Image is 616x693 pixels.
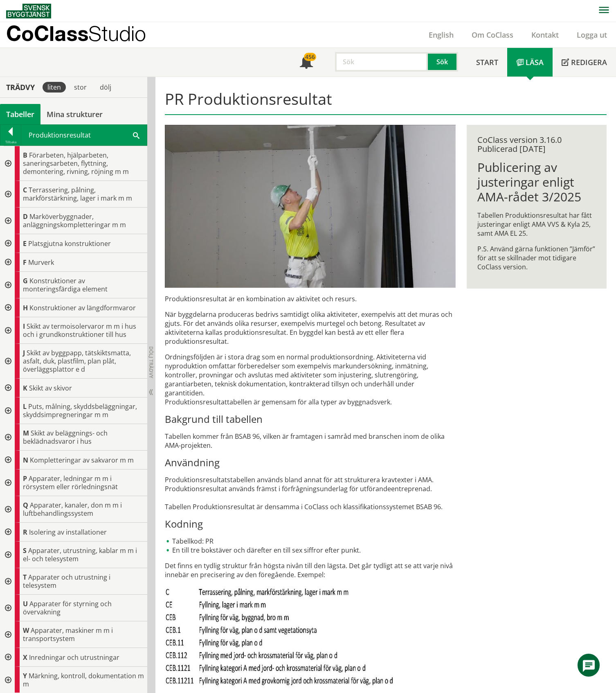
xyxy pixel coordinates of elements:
[526,57,544,67] span: Läsa
[522,30,568,40] a: Kontakt
[0,139,21,145] div: Tillbaka
[23,653,27,662] span: X
[23,626,29,635] span: W
[23,429,108,446] span: Skikt av beläggnings- och beklädnadsvaror i hus
[88,21,146,45] span: Studio
[2,83,39,92] div: Trädvy
[23,626,113,643] span: Apparater, maskiner m m i transportsystem
[23,303,28,312] span: H
[95,82,116,93] div: dölj
[23,239,27,248] span: E
[23,322,136,339] span: Skikt av termoisolervaror m m i hus och i grundkonstruktioner till hus
[23,474,118,491] span: Apparater, ledningar m m i rörsystem eller rörledningsnät
[304,53,316,61] div: 456
[23,528,27,537] span: R
[133,131,139,139] span: Sök i tabellen
[23,573,110,590] span: Apparater och utrustning i telesystem
[165,310,455,346] p: När byggdelarna produceras bedrivs samtidigt olika aktiviteter, exempelvis att det muras och gjut...
[23,185,132,203] span: Terrassering, pålning, markförstärkning, lager i mark m m
[477,244,596,271] p: P.S. Använd gärna funktionen ”Jämför” för att se skillnader mot tidigare CoClass version.
[23,384,27,393] span: K
[165,537,455,546] li: Tabellkod: PR
[571,57,607,67] span: Redigera
[23,402,137,419] span: Puts, målning, skyddsbeläggningar, skyddsimpregneringar m m
[21,125,147,145] div: Produktionsresultat
[23,546,137,563] span: Apparater, utrustning, kablar m m i el- och telesystem
[29,303,136,312] span: Konstruktioner av längdformvaror
[165,352,455,406] p: Ordningsföljden är i stora drag som en normal produktionsordning. Aktiviteterna vid nyproduktion ...
[6,22,164,47] a: CoClassStudio
[553,48,616,77] a: Redigera
[29,528,107,537] span: Isolering av installationer
[23,599,112,616] span: Apparater för styrning och övervakning
[23,212,126,229] span: Marköverbyggnader, anläggningskompletteringar m m
[165,456,455,469] h3: Användning
[23,348,25,357] span: J
[477,211,596,238] p: Tabellen Produktionsresultat har fått justeringar enligt AMA VVS & Kyla 25, samt AMA EL 25.
[165,546,455,555] li: En till tre bokstäver och därefter en till sex siffror efter punkt.
[23,212,28,221] span: D
[165,475,455,511] p: Produktionsresultatstabellen används bland annat för att strukturera kravtexter i AMA. Produktion...
[23,348,131,374] span: Skikt av byggpapp, tätskiktsmatta, asfalt, duk, plastfilm, plan plåt, överläggsplattor e d
[6,29,146,38] p: CoClass
[291,48,322,77] a: 456
[30,456,134,465] span: Kompletteringar av sakvaror m m
[165,518,455,530] h3: Kodning
[23,276,108,293] span: Konstruktioner av monteringsfärdiga element
[23,185,27,194] span: C
[467,48,507,77] a: Start
[23,258,27,267] span: F
[23,151,129,176] span: Förarbeten, hjälparbeten, saneringsarbeten, flyttning, demontering, rivning, röjning m m
[476,57,498,67] span: Start
[165,432,455,450] p: Tabellen kommer från BSAB 96, vilken är framtagen i samråd med branschen inom de olika AMA-projek...
[23,456,28,465] span: N
[165,125,455,288] img: pr-tabellen-spackling-tak-3.jpg
[165,561,455,579] p: Det finns en tydlig struktur från högsta nivån till den lägsta. Det går tydligt att se att varje ...
[69,82,92,93] div: stor
[28,258,54,267] span: Murverk
[23,501,122,518] span: Apparater, kanaler, don m m i luftbehandlingssystem
[23,501,28,510] span: Q
[420,30,463,40] a: English
[23,322,25,331] span: I
[165,90,606,115] h1: PR Produktionsresultat
[23,546,27,555] span: S
[507,48,553,77] a: Läsa
[477,135,596,153] div: CoClass version 3.16.0 Publicerad [DATE]
[29,384,72,393] span: Skikt av skivor
[300,56,313,70] span: Notifikationer
[6,4,51,18] img: Svensk Byggtjänst
[148,346,155,378] span: Dölj trädvy
[23,671,27,680] span: Y
[43,82,66,93] div: liten
[335,52,428,72] input: Sök
[23,474,27,483] span: P
[165,294,455,303] p: Produktionsresultat är en kombination av aktivitet och resurs.
[165,413,455,425] h3: Bakgrund till tabellen
[28,239,111,248] span: Platsgjutna konstruktioner
[477,160,596,204] h1: Publicering av justeringar enligt AMA-rådet 3/2025
[23,402,27,411] span: L
[568,30,616,40] a: Logga ut
[23,599,28,608] span: U
[463,30,522,40] a: Om CoClass
[40,104,109,124] a: Mina strukturer
[23,671,144,688] span: Märkning, kontroll, dokumentation m m
[29,653,119,662] span: Inredningar och utrustningar
[23,573,27,582] span: T
[428,52,458,72] button: Sök
[23,429,29,438] span: M
[23,151,27,160] span: B
[165,586,395,688] img: PR-info_Strukturfrhgstatilllgstanivn.jpg
[23,276,28,285] span: G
